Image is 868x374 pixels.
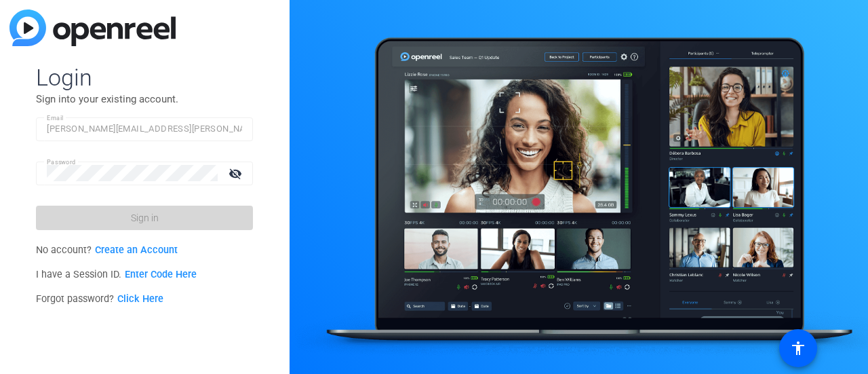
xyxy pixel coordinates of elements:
[36,293,163,305] span: Forgot password?
[117,293,163,305] a: Click Here
[47,114,64,121] mat-label: Email
[36,244,178,256] span: No account?
[36,269,197,280] span: I have a Session ID.
[95,244,178,256] a: Create an Account
[36,63,253,92] span: Login
[220,164,253,183] mat-icon: visibility_off
[125,269,197,280] a: Enter Code Here
[47,158,76,166] mat-label: Password
[790,340,806,356] mat-icon: accessibility
[47,121,242,137] input: Enter Email Address
[9,10,176,46] img: blue-gradient.svg
[36,92,253,107] p: Sign into your existing account.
